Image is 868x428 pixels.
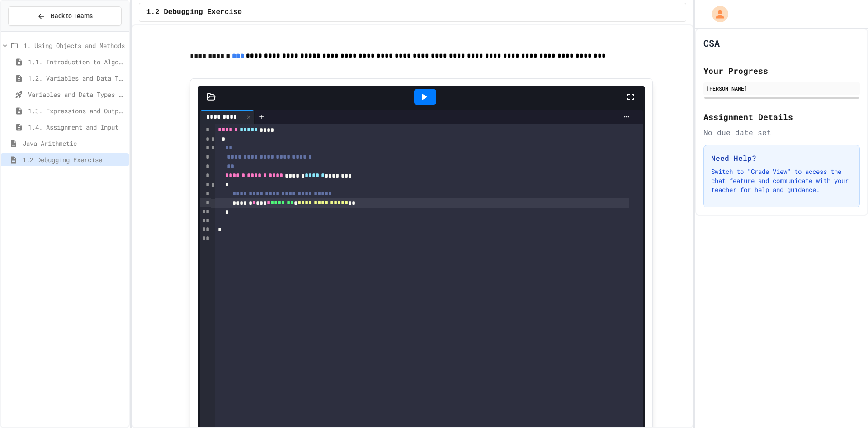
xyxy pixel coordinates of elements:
span: Variables and Data Types - Quiz [28,90,125,99]
button: Back to Teams [8,6,122,26]
span: 1.4. Assignment and Input [28,122,125,132]
div: No due date set [703,127,860,138]
span: 1.2 Debugging Exercise [23,155,125,164]
span: 1. Using Objects and Methods [24,41,125,50]
h3: Need Help? [711,153,852,164]
div: My Account [703,4,731,24]
span: 1.3. Expressions and Output [New] [28,106,125,115]
span: 1.2 Debugging Exercise [146,7,242,18]
h2: Your Progress [703,64,860,77]
span: 1.1. Introduction to Algorithms, Programming, and Compilers [28,57,125,67]
div: [PERSON_NAME] [706,84,857,92]
h2: Assignment Details [703,111,860,123]
h1: CSA [703,37,720,49]
span: 1.2. Variables and Data Types [28,73,125,83]
p: Switch to "Grade View" to access the chat feature and communicate with your teacher for help and ... [711,167,852,194]
span: Java Arithmetic [23,139,125,148]
span: Back to Teams [51,11,93,21]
